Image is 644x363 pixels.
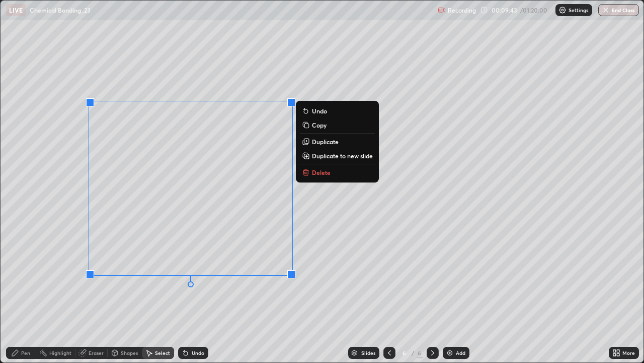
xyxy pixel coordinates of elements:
img: add-slide-button [446,349,454,357]
p: Duplicate to new slide [312,152,373,160]
button: End Class [598,4,639,16]
img: end-class-cross [602,6,610,14]
button: Duplicate [300,136,375,148]
div: / [412,350,415,356]
div: More [622,350,635,355]
button: Copy [300,119,375,131]
p: LIVE [9,6,23,14]
div: Select [155,350,170,355]
button: Delete [300,166,375,178]
div: Highlight [49,350,71,355]
div: 6 [417,348,423,357]
button: Duplicate to new slide [300,150,375,162]
p: Delete [312,168,331,176]
p: Chemical Bonding_23 [30,6,91,14]
div: Shapes [121,350,138,355]
img: recording.375f2c34.svg [438,6,446,14]
p: Undo [312,107,327,115]
div: Add [456,350,465,355]
div: 6 [399,350,410,356]
p: Recording [448,7,476,14]
p: Copy [312,121,327,129]
div: Eraser [89,350,104,355]
button: Undo [300,105,375,117]
div: Pen [21,350,30,355]
img: class-settings-icons [558,6,567,14]
div: Slides [361,350,375,355]
div: Undo [192,350,204,355]
p: Settings [569,8,588,13]
p: Duplicate [312,138,339,146]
